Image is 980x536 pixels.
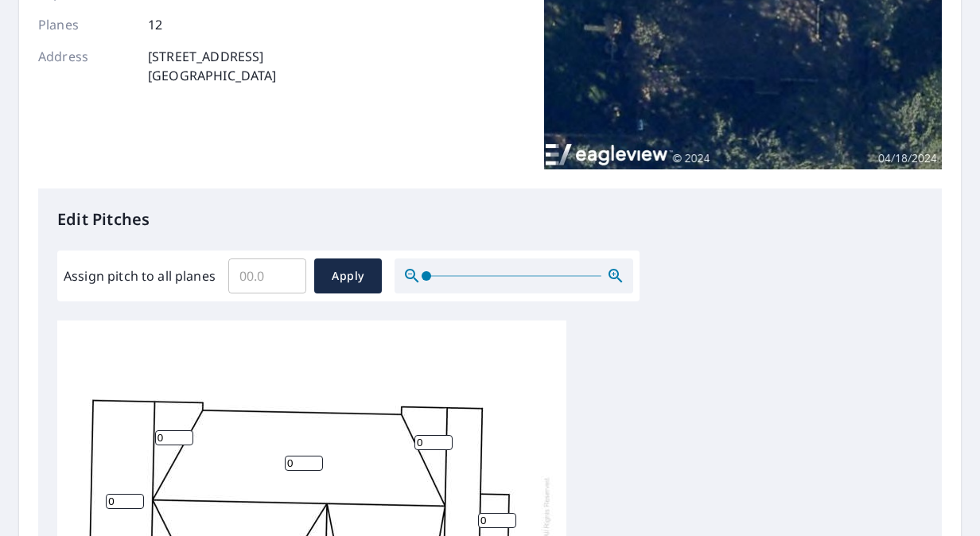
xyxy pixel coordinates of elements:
[38,15,134,34] p: Planes
[64,266,216,285] label: Assign pitch to all planes
[57,208,923,231] p: Edit Pitches
[327,266,369,286] span: Apply
[38,47,134,85] p: Address
[228,254,306,298] input: 00.0
[148,47,277,85] p: [STREET_ADDRESS] [GEOGRAPHIC_DATA]
[314,258,382,293] button: Apply
[148,15,162,34] p: 12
